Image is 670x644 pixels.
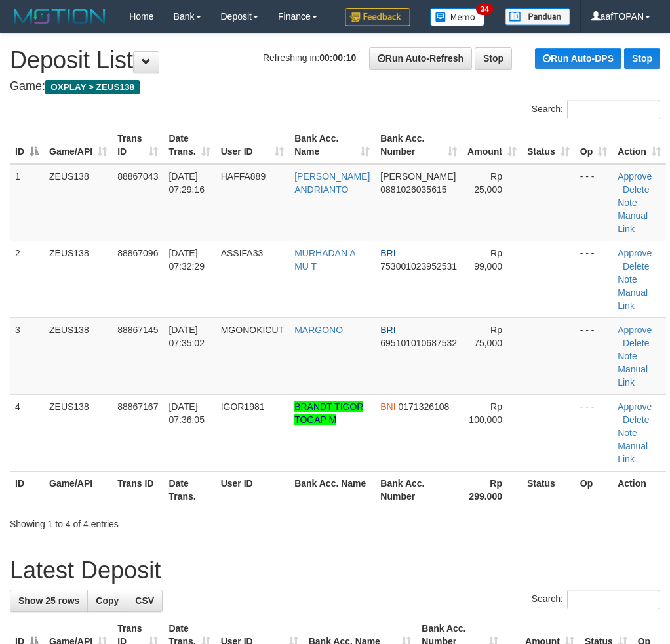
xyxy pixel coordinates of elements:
[380,401,395,412] span: BNI
[532,590,660,609] label: Search:
[221,325,284,335] span: MGONOKICUT
[44,241,112,317] td: ZEUS138
[380,171,456,182] span: [PERSON_NAME]
[10,164,44,241] td: 1
[221,401,265,412] span: IGOR1981
[474,325,502,348] span: Rp 75,000
[10,317,44,394] td: 3
[135,595,154,606] span: CSV
[535,48,621,69] a: Run Auto-DPS
[117,325,158,335] span: 88867145
[380,261,457,272] span: Copy 753001023952531 to clipboard
[475,47,512,70] a: Stop
[112,127,163,164] th: Trans ID: activate to sort column ascending
[612,127,666,164] th: Action: activate to sort column ascending
[623,184,649,195] a: Delete
[375,471,462,508] th: Bank Acc. Number
[399,401,450,412] span: Copy 0171326108 to clipboard
[168,171,205,195] span: [DATE] 07:29:16
[474,171,502,195] span: Rp 25,000
[380,325,395,335] span: BRI
[96,595,119,606] span: Copy
[624,48,660,69] a: Stop
[10,7,109,26] img: MOTION_logo.png
[575,317,612,394] td: - - -
[380,184,446,195] span: Copy 0881026035615 to clipboard
[532,100,660,119] label: Search:
[216,127,289,164] th: User ID: activate to sort column ascending
[10,80,660,93] h4: Game:
[618,287,648,311] a: Manual Link
[469,401,502,425] span: Rp 100,000
[168,325,205,348] span: [DATE] 07:35:02
[618,248,652,258] a: Approve
[221,248,264,258] span: ASSIFA33
[10,512,269,531] div: Showing 1 to 4 of 4 entries
[117,401,158,412] span: 88867167
[618,351,637,361] a: Note
[618,441,648,464] a: Manual Link
[522,127,575,164] th: Status: activate to sort column ascending
[216,471,289,508] th: User ID
[462,127,522,164] th: Amount: activate to sort column ascending
[18,595,79,606] span: Show 25 rows
[380,338,457,348] span: Copy 695101010687532 to clipboard
[294,171,370,195] a: [PERSON_NAME] ANDRIANTO
[575,164,612,241] td: - - -
[575,127,612,164] th: Op: activate to sort column ascending
[618,325,652,335] a: Approve
[345,8,410,26] img: Feedback.jpg
[10,590,88,612] a: Show 25 rows
[575,241,612,317] td: - - -
[168,401,205,425] span: [DATE] 07:36:05
[168,248,205,272] span: [DATE] 07:32:29
[476,3,494,15] span: 34
[10,241,44,317] td: 2
[319,52,356,63] strong: 00:00:10
[575,471,612,508] th: Op
[375,127,462,164] th: Bank Acc. Number: activate to sort column ascending
[10,47,660,73] h1: Deposit List
[294,248,355,272] a: MURHADAN A MU T
[289,471,375,508] th: Bank Acc. Name
[462,471,522,508] th: Rp 299.000
[117,171,158,182] span: 88867043
[294,325,343,335] a: MARGONO
[112,471,163,508] th: Trans ID
[263,52,356,63] span: Refreshing in:
[44,127,112,164] th: Game/API: activate to sort column ascending
[575,394,612,471] td: - - -
[618,401,652,412] a: Approve
[127,590,163,612] a: CSV
[45,80,140,94] span: OXPLAY > ZEUS138
[623,261,649,272] a: Delete
[10,471,44,508] th: ID
[618,197,637,208] a: Note
[44,394,112,471] td: ZEUS138
[380,248,395,258] span: BRI
[612,471,666,508] th: Action
[10,127,44,164] th: ID: activate to sort column descending
[87,590,127,612] a: Copy
[10,557,660,584] h1: Latest Deposit
[44,164,112,241] td: ZEUS138
[505,8,570,26] img: panduan.png
[618,274,637,285] a: Note
[163,471,215,508] th: Date Trans.
[522,471,575,508] th: Status
[163,127,215,164] th: Date Trans.: activate to sort column ascending
[117,248,158,258] span: 88867096
[369,47,472,70] a: Run Auto-Refresh
[623,414,649,425] a: Delete
[618,211,648,234] a: Manual Link
[618,171,652,182] a: Approve
[567,100,660,119] input: Search:
[44,471,112,508] th: Game/API
[294,401,363,425] a: BRANDT TIGOR TOGAP M
[430,8,485,26] img: Button%20Memo.svg
[10,394,44,471] td: 4
[289,127,375,164] th: Bank Acc. Name: activate to sort column ascending
[618,428,637,438] a: Note
[474,248,502,272] span: Rp 99,000
[44,317,112,394] td: ZEUS138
